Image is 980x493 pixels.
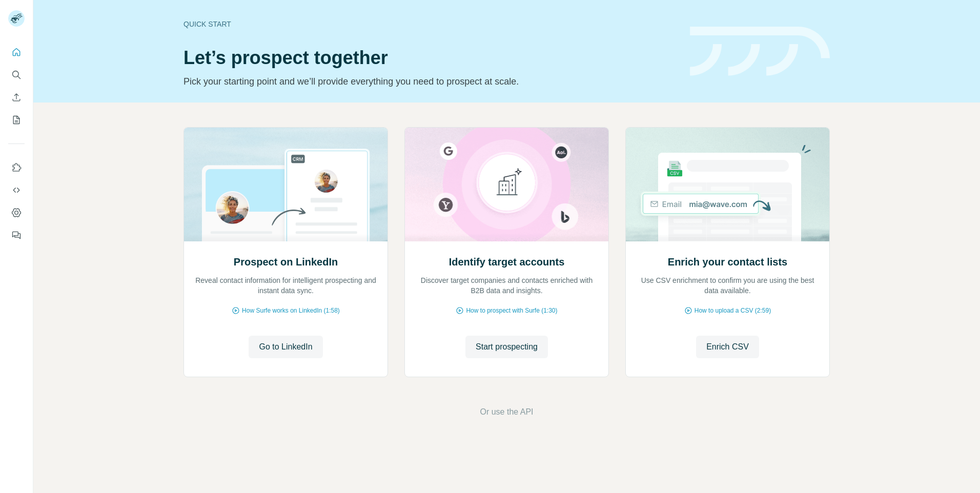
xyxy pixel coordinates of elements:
button: Use Surfe API [8,181,25,199]
button: Enrich CSV [696,336,759,358]
button: Go to LinkedIn [249,336,322,358]
h2: Enrich your contact lists [668,255,787,269]
button: Enrich CSV [8,88,25,107]
img: Prospect on LinkedIn [183,128,388,241]
span: How Surfe works on LinkedIn (1:58) [242,306,340,315]
button: Feedback [8,226,25,244]
h2: Identify target accounts [449,255,565,269]
img: Enrich your contact lists [625,128,830,241]
button: Quick start [8,43,25,61]
button: Or use the API [480,406,533,418]
h2: Prospect on LinkedIn [234,255,338,269]
p: Reveal contact information for intelligent prospecting and instant data sync. [194,275,377,296]
button: Start prospecting [465,336,548,358]
p: Pick your starting point and we’ll provide everything you need to prospect at scale. [183,74,678,89]
div: Quick start [183,19,678,29]
p: Use CSV enrichment to confirm you are using the best data available. [636,275,819,296]
span: Go to LinkedIn [259,341,312,353]
button: Search [8,66,25,84]
h1: Let’s prospect together [183,48,678,68]
span: Start prospecting [476,341,538,353]
p: Discover target companies and contacts enriched with B2B data and insights. [415,275,598,296]
button: Use Surfe on LinkedIn [8,158,25,177]
button: My lists [8,111,25,129]
span: How to prospect with Surfe (1:30) [466,306,557,315]
img: Identify target accounts [404,128,609,241]
img: banner [690,27,830,76]
button: Dashboard [8,203,25,222]
span: How to upload a CSV (2:59) [695,306,771,315]
span: Enrich CSV [706,341,749,353]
